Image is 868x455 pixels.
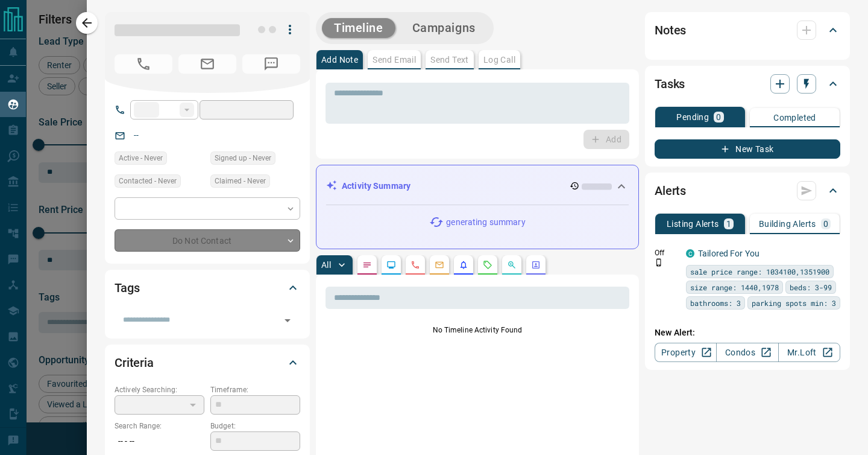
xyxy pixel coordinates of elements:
span: No Number [115,54,172,74]
p: Off [655,247,679,258]
p: All [321,261,331,269]
a: -- [134,130,139,140]
svg: Listing Alerts [459,260,468,270]
p: Pending [676,113,709,121]
span: size range: 1440,1978 [690,281,779,293]
h2: Tags [115,278,139,297]
p: 0 [823,220,828,228]
div: Tags [115,273,300,302]
p: No Timeline Activity Found [325,325,629,336]
div: condos.ca [686,249,694,258]
button: New Task [655,139,840,159]
p: Building Alerts [759,220,816,228]
svg: Notes [362,260,372,270]
span: Signed up - Never [215,152,271,164]
span: No Number [242,54,300,74]
span: Active - Never [119,152,163,164]
span: No Email [178,54,236,74]
p: Timeframe: [210,384,300,395]
h2: Notes [655,21,686,40]
p: 0 [716,113,721,121]
p: Search Range: [115,421,204,431]
a: Mr.Loft [778,343,840,362]
div: Criteria [115,348,300,377]
svg: Calls [410,260,420,270]
div: Activity Summary [326,175,629,197]
button: Campaigns [400,18,488,38]
p: Completed [773,113,816,122]
p: 1 [726,220,731,228]
a: Tailored For You [698,249,759,258]
span: beds: 3-99 [790,281,832,293]
p: -- - -- [115,431,204,451]
div: Alerts [655,176,840,205]
span: bathrooms: 3 [690,297,741,309]
h2: Alerts [655,181,686,200]
h2: Criteria [115,353,154,372]
span: sale price range: 1034100,1351900 [690,266,829,278]
p: generating summary [446,216,525,229]
button: Timeline [322,18,395,38]
div: Notes [655,16,840,45]
svg: Lead Browsing Activity [386,260,396,270]
span: parking spots min: 3 [752,297,836,309]
span: Claimed - Never [215,175,266,187]
svg: Requests [483,260,492,270]
div: Tasks [655,69,840,98]
p: Activity Summary [342,180,410,192]
div: Do Not Contact [115,229,300,252]
a: Property [655,343,717,362]
span: Contacted - Never [119,175,177,187]
svg: Agent Actions [531,260,541,270]
a: Condos [716,343,778,362]
svg: Push Notification Only [655,258,663,267]
p: Actively Searching: [115,384,204,395]
p: Listing Alerts [667,220,719,228]
p: Budget: [210,421,300,431]
svg: Emails [435,260,444,270]
h2: Tasks [655,74,685,94]
svg: Opportunities [507,260,517,270]
button: Open [279,312,296,329]
p: Add Note [321,56,358,64]
p: New Alert: [655,326,840,339]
